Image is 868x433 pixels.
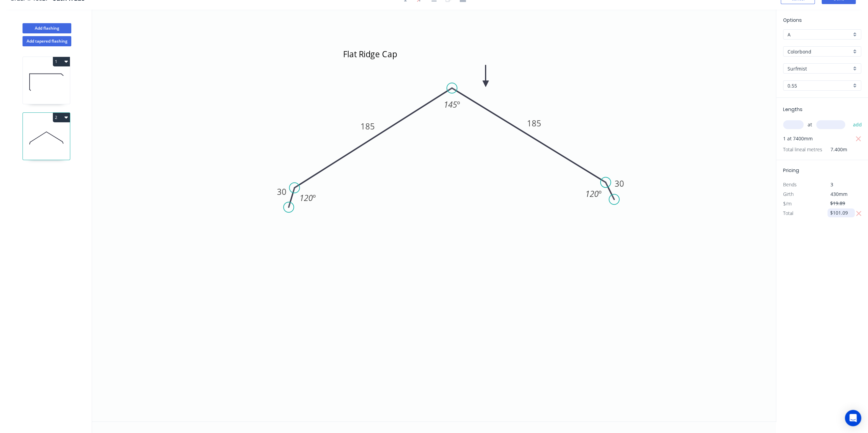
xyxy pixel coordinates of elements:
span: Girth [783,191,794,197]
tspan: º [599,188,602,199]
span: at [808,120,812,129]
tspan: 30 [615,178,624,189]
button: Add flashing [23,23,71,33]
tspan: 120 [585,188,599,199]
button: add [849,119,865,130]
span: Bends [783,181,797,188]
tspan: 185 [361,121,375,132]
span: 1 at 7400mm [783,134,813,143]
span: 7.400m [822,145,847,154]
input: Price level [788,31,851,38]
span: Options [783,17,802,24]
tspan: 120 [299,192,313,203]
span: Total [783,210,793,216]
tspan: º [457,99,460,110]
button: 2 [53,113,70,122]
span: Total lineal metres [783,145,822,154]
tspan: 145 [444,99,457,110]
input: Thickness [788,82,851,89]
input: Material [788,48,851,55]
tspan: º [313,192,316,203]
span: $/m [783,200,792,207]
textarea: Flat Ridge Cap [342,47,453,72]
tspan: 30 [277,186,286,197]
tspan: 185 [527,118,541,129]
span: 430mm [830,191,848,197]
span: Lengths [783,106,803,113]
input: Colour [788,65,851,72]
div: Open Intercom Messenger [845,410,861,426]
button: 1 [53,57,70,66]
span: 3 [830,181,833,188]
button: Add tapered flashing [23,36,71,46]
span: Pricing [783,167,799,174]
